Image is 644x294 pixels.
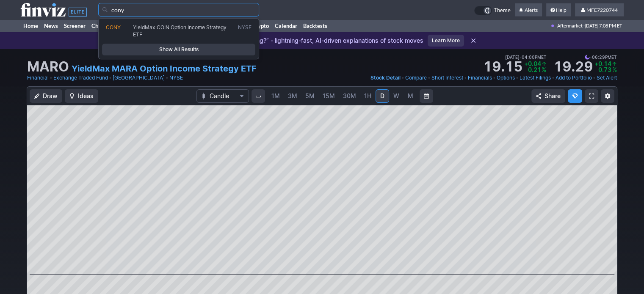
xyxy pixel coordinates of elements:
[113,74,165,82] a: [GEOGRAPHIC_DATA]
[520,74,551,81] span: Latest Filings
[531,89,565,103] button: Share
[516,74,519,82] span: •
[401,74,404,82] span: •
[408,92,413,99] span: M
[271,92,280,99] span: 1M
[428,74,431,82] span: •
[464,74,467,82] span: •
[78,92,94,100] span: Ideas
[288,92,297,99] span: 3M
[390,89,403,103] a: W
[98,18,259,59] div: Search
[544,92,561,100] span: Share
[196,89,249,103] button: Chart Type
[300,19,330,32] a: Backtests
[420,89,433,103] button: Range
[428,35,464,47] a: Learn More
[61,19,88,32] a: Screener
[27,60,69,74] h1: MARO
[72,63,257,74] a: YieldMax MARA Option Income Strategy ETF
[468,74,492,82] a: Financials
[301,89,318,103] a: 5M
[169,74,183,82] a: NYSE
[364,92,371,99] span: 1H
[553,60,593,74] strong: 19.29
[405,74,427,82] a: Compare
[590,53,592,61] span: •
[542,66,546,73] span: %
[612,66,617,73] span: %
[557,19,585,32] span: Aftermarket ·
[323,92,335,99] span: 15M
[370,74,401,81] span: Stock Detail
[284,89,301,103] a: 3M
[98,3,259,16] input: Search
[41,19,61,32] a: News
[505,53,547,61] span: [DATE] 04:00PM ET
[20,19,41,32] a: Home
[210,92,236,100] span: Candle
[360,89,375,103] a: 1H
[238,24,252,38] span: NYSE
[556,74,592,82] a: Add to Portfolio
[106,24,121,30] span: CONY
[133,24,227,37] span: YieldMax COIN Option Income Strategy ETF
[594,60,611,67] span: +0.14
[497,74,515,82] a: Options
[268,89,284,103] a: 1M
[319,89,339,103] a: 15M
[65,89,98,103] button: Ideas
[568,89,582,103] button: Explore new features
[305,92,315,99] span: 5M
[339,89,360,103] a: 30M
[585,19,622,32] span: [DATE] 7:08 PM ET
[515,3,542,17] a: Alerts
[601,89,614,103] button: Chart Settings
[166,36,423,45] p: Introducing “Why Is It Moving?” - lightning-fast, AI-driven explanations of stock moves
[30,89,62,103] button: Draw
[597,74,617,82] a: Set Alert
[252,89,265,103] button: Interval
[53,74,108,82] a: Exchange Traded Fund
[393,92,399,99] span: W
[586,7,618,13] span: MFE7220744
[520,53,522,61] span: •
[370,74,401,82] a: Stock Detail
[474,6,511,15] a: Theme
[166,74,169,82] span: •
[431,74,463,82] a: Short Interest
[50,74,53,82] span: •
[272,19,300,32] a: Calendar
[493,74,496,82] span: •
[546,3,571,17] a: Help
[88,19,111,32] a: Charts
[585,53,617,61] span: 06:29PM ET
[106,45,252,54] span: Show All Results
[249,19,272,32] a: Crypto
[102,44,255,55] a: Show All Results
[552,74,555,82] span: •
[520,74,551,82] a: Latest Filings
[343,92,356,99] span: 30M
[524,60,541,67] span: +0.04
[585,89,598,103] a: Fullscreen
[109,74,112,82] span: •
[494,6,511,15] span: Theme
[404,89,417,103] a: M
[380,92,384,99] span: D
[376,89,389,103] a: D
[598,66,611,73] span: 0.73
[43,92,58,100] span: Draw
[593,74,596,82] span: •
[528,66,541,73] span: 0.21
[27,74,49,82] a: Financial
[575,3,624,17] a: MFE7220744
[483,60,522,74] strong: 19.15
